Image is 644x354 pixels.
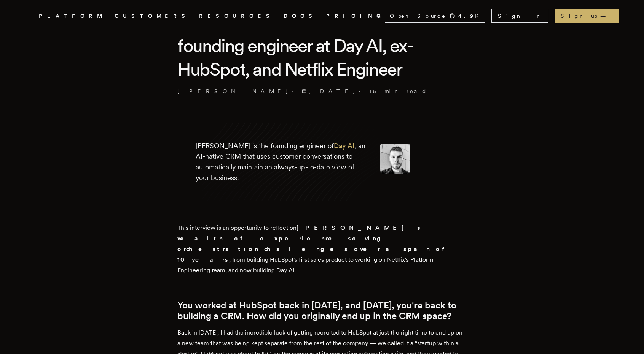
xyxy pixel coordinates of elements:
[491,9,548,23] a: Sign In
[115,11,190,21] a: CUSTOMERS
[177,224,456,263] strong: [PERSON_NAME]'s wealth of experience solving orchestration challenges over a span of 10 years
[199,11,274,21] button: RESOURCES
[177,87,289,95] a: [PERSON_NAME]
[302,87,356,95] span: [DATE]
[326,11,385,21] a: PRICING
[177,223,467,276] p: This interview is an opportunity to reflect on , from building HubSpot's first sales product to w...
[177,300,467,321] h2: You worked at HubSpot back in [DATE], and [DATE], you're back to building a CRM. How did you orig...
[369,87,427,95] span: 15 min read
[380,144,410,174] img: Image of Erik Munson
[39,11,105,21] button: PLATFORM
[458,12,483,20] span: 4.9 K
[196,141,368,183] p: [PERSON_NAME] is the founding engineer of , an AI-native CRM that uses customer conversations to ...
[600,12,613,20] span: →
[555,9,619,23] a: Sign up
[334,142,354,150] a: Day AI
[390,12,446,20] span: Open Source
[284,11,317,21] a: DOCS
[177,87,467,95] p: · ·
